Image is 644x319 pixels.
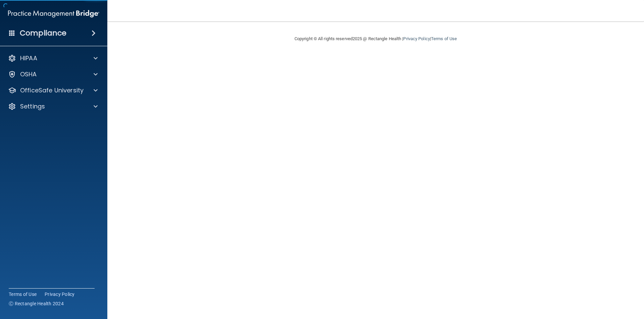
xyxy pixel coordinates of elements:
a: HIPAA [8,54,98,62]
p: Settings [20,102,45,110]
a: OfficeSafe University [8,86,98,94]
a: Privacy Policy [403,36,430,41]
div: Copyright © All rights reserved 2025 @ Rectangle Health | | [253,28,498,50]
p: OSHA [20,70,37,78]
h4: Compliance [20,28,66,38]
a: Privacy Policy [45,291,75,298]
span: Ⓒ Rectangle Health 2024 [9,300,64,307]
p: OfficeSafe University [20,86,84,94]
img: PMB logo [8,7,99,20]
a: Terms of Use [9,291,37,298]
a: OSHA [8,70,98,78]
a: Terms of Use [431,36,457,41]
a: Settings [8,102,98,110]
p: HIPAA [20,54,37,62]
